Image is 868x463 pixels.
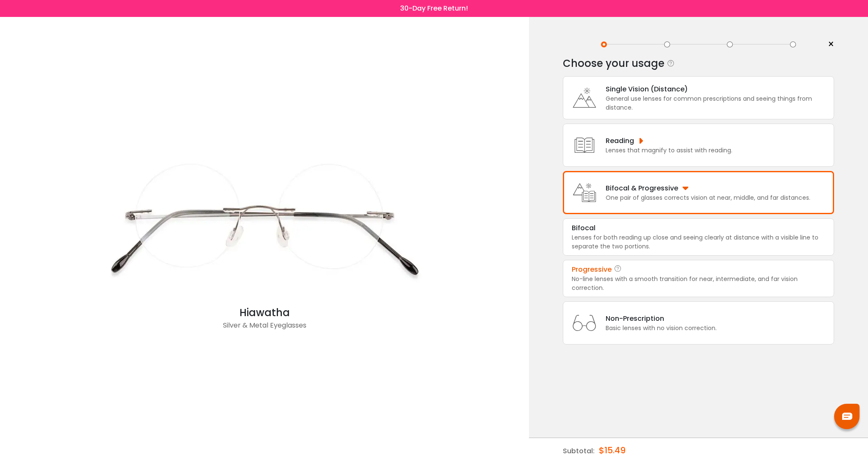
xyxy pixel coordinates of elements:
[606,313,717,324] div: Non-Prescription
[606,94,829,112] div: General use lenses for common prescriptions and seeing things from distance.
[572,233,825,251] div: Lenses for both reading up close and seeing clearly at distance with a visible line to separate t...
[842,413,852,420] img: chat
[821,38,834,51] a: ×
[572,265,612,275] div: Progressive
[599,438,626,463] div: $15.49
[563,55,665,72] div: Choose your usage
[606,84,829,94] div: Single Vision (Distance)
[614,265,622,275] i: Progressive
[95,305,434,320] div: Hiawatha
[606,146,732,155] div: Lenses that magnify to assist with reading.
[606,324,717,333] div: Basic lenses with no vision correction.
[606,183,810,193] div: Bifocal & Progressive
[572,223,595,233] div: Bifocal
[572,275,825,292] div: No-line lenses with a smooth transition for near, intermediate, and far vision correction.
[606,135,732,146] div: Reading
[95,136,434,305] img: Silver Hiawatha - Metal Eyeglasses
[606,193,810,202] div: One pair of glasses corrects vision at near, middle, and far distances.
[95,320,434,337] div: Silver & Metal Eyeglasses
[828,38,834,51] span: ×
